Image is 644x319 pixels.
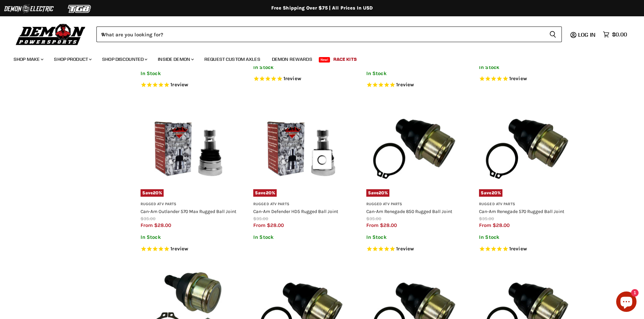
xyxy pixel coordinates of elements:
[509,246,527,252] span: 1 reviews
[170,246,188,252] span: 1 reviews
[96,26,562,42] form: Product
[141,101,237,197] a: Can-Am Outlander 570 Max Rugged Ball JointSave20%
[479,101,575,197] img: Can-Am Renegade 570 Rugged Ball Joint
[8,52,48,66] a: Shop Make
[396,246,414,252] span: 1 reviews
[14,22,88,46] img: Demon Powersports
[153,52,198,66] a: Inside Demon
[366,82,462,89] span: Rated 5.0 out of 5 stars 1 reviews
[479,234,575,240] p: In Stock
[141,71,237,76] p: In Stock
[479,189,502,197] span: Save %
[479,202,575,207] h3: Rugged ATV Parts
[141,101,237,197] img: Can-Am Outlander 570 Max Rugged Ball Joint
[479,65,575,70] p: In Stock
[154,222,171,228] span: $28.00
[366,101,462,197] img: Can-Am Renegade 850 Rugged Ball Joint
[96,26,544,42] input: When autocomplete results are available use up and down arrows to review and enter to select
[578,31,595,38] span: Log in
[253,189,277,197] span: Save %
[253,101,349,197] img: Can-Am Defender HD5 Rugged Ball Joint
[141,209,236,214] a: Can-Am Outlander 570 Max Rugged Ball Joint
[398,82,414,88] span: review
[267,52,317,66] a: Demon Rewards
[544,26,562,42] button: Search
[283,76,301,82] span: 1 reviews
[172,246,188,252] span: review
[51,5,594,11] div: Free Shipping Over $75 | All Prices In USD
[253,202,349,207] h3: Rugged ATV Parts
[479,222,491,228] span: from
[253,216,268,221] span: $35.00
[141,189,164,197] span: Save %
[97,52,151,66] a: Shop Discounted
[479,209,564,214] a: Can-Am Renegade 570 Rugged Ball Joint
[509,76,527,82] span: 1 reviews
[366,101,462,197] a: Can-Am Renegade 850 Rugged Ball JointSave20%
[511,76,527,82] span: review
[366,234,462,240] p: In Stock
[266,190,272,195] span: 20
[479,75,575,83] span: Rated 5.0 out of 5 stars 1 reviews
[366,222,379,228] span: from
[141,202,237,207] h3: Rugged ATV Parts
[398,246,414,252] span: review
[253,75,349,83] span: Rated 5.0 out of 5 stars 1 reviews
[366,209,452,214] a: Can-Am Renegade 850 Rugged Ball Joint
[49,52,96,66] a: Shop Product
[141,234,237,240] p: In Stock
[253,209,338,214] a: Can-Am Defender HD5 Rugged Ball Joint
[141,216,155,221] span: $35.00
[267,222,284,228] span: $28.00
[153,190,159,195] span: 20
[366,202,462,207] h3: Rugged ATV Parts
[253,222,265,228] span: from
[492,190,497,195] span: 20
[170,82,188,88] span: 1 reviews
[141,246,237,253] span: Rated 5.0 out of 5 stars 1 reviews
[319,57,330,63] span: New!
[511,246,527,252] span: review
[253,234,349,240] p: In Stock
[253,101,349,197] a: Can-Am Defender HD5 Rugged Ball JointSave20%
[285,76,301,82] span: review
[479,246,575,253] span: Rated 5.0 out of 5 stars 1 reviews
[199,52,265,66] a: Request Custom Axles
[380,222,397,228] span: $28.00
[172,82,188,88] span: review
[54,2,105,15] img: TGB Logo 2
[366,71,462,76] p: In Stock
[614,291,639,314] inbox-online-store-chat: Shopify online store chat
[479,216,494,221] span: $35.00
[141,82,237,89] span: Rated 5.0 out of 5 stars 1 reviews
[379,190,384,195] span: 20
[575,32,600,38] a: Log in
[328,52,362,66] a: Race Kits
[612,31,627,38] span: $0.00
[3,2,54,15] img: Demon Electric Logo 2
[141,222,153,228] span: from
[366,216,381,221] span: $35.00
[253,65,349,70] p: In Stock
[479,101,575,197] a: Can-Am Renegade 570 Rugged Ball JointSave20%
[600,30,630,39] a: $0.00
[366,189,390,197] span: Save %
[366,246,462,253] span: Rated 5.0 out of 5 stars 1 reviews
[396,82,414,88] span: 1 reviews
[8,50,625,66] ul: Main menu
[493,222,510,228] span: $28.00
